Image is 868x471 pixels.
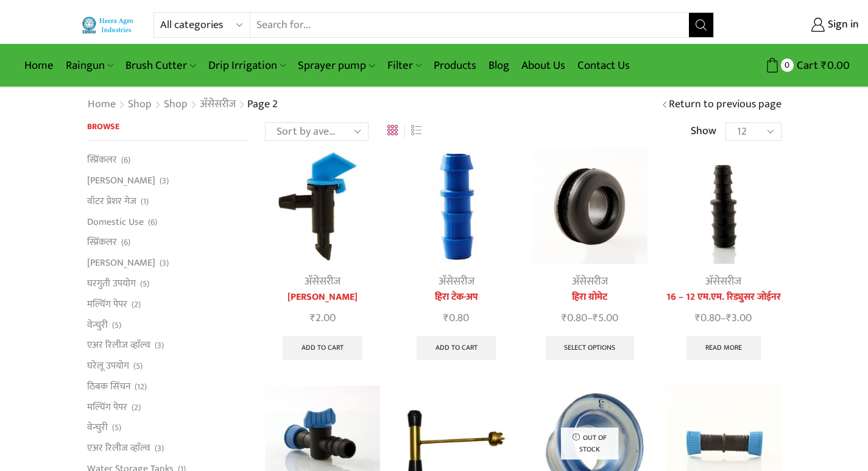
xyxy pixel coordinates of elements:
a: अ‍ॅसेसरीज [199,97,236,113]
a: Home [87,97,116,113]
span: – [532,310,647,327]
img: 16 - 12 एम.एम. रिड्युसर जोईनर [666,148,781,263]
a: Shop [127,97,152,113]
span: (3) [160,257,169,269]
a: Drip Irrigation [202,51,292,80]
a: अ‍ॅसेसरीज [439,272,475,291]
span: Page 2 [247,95,278,113]
span: 0 [781,58,794,71]
span: ₹ [821,56,827,75]
a: स्प्रिंकलर [87,153,117,170]
a: मल्चिंग पेपर [87,294,127,314]
bdi: 0.80 [695,309,721,327]
a: 0 Cart ₹0.00 [726,54,850,77]
img: Heera Grommet [532,148,647,263]
a: Raingun [60,51,119,80]
a: स्प्रिंकलर [87,232,117,253]
bdi: 0.80 [562,309,587,327]
span: (1) [141,196,149,208]
nav: Breadcrumb [87,97,280,113]
a: Brush Cutter [119,51,202,80]
span: (3) [155,442,164,455]
span: ₹ [593,309,598,327]
span: ₹ [562,309,567,327]
span: (6) [121,236,130,249]
a: ठिबक सिंचन [87,376,130,397]
a: Add to cart: “जे कॉक” [283,336,362,360]
span: Browse [87,119,119,133]
a: एअर रिलीज व्हाॅल्व [87,438,150,459]
img: Lateral-Joiner [398,148,513,263]
a: [PERSON_NAME] [87,171,155,191]
img: J-Cock [265,148,380,263]
span: Cart [794,57,818,74]
span: Show [691,124,716,140]
select: Shop order [265,122,369,141]
span: (6) [121,154,130,166]
a: 16 – 12 एम.एम. रिड्युसर जोईनर [666,290,781,305]
a: अ‍ॅसेसरीज [572,272,608,291]
a: वेन्चुरी [87,314,108,335]
bdi: 2.00 [310,309,336,327]
a: Filter [381,51,428,80]
a: हिरा टेक-अप [398,290,513,305]
span: (5) [133,360,143,372]
span: (5) [112,319,121,331]
a: Shop [163,97,188,113]
bdi: 5.00 [593,309,618,327]
a: वेन्चुरी [87,417,108,438]
a: Home [18,51,60,80]
span: (5) [112,422,121,434]
span: – [666,310,781,327]
a: घरगुती उपयोग [87,273,136,294]
a: Add to cart: “हिरा टेक-अप” [417,336,496,360]
a: Sign in [732,14,859,36]
span: (6) [148,216,157,228]
a: Select options for “हिरा ग्रोमेट” [546,336,635,360]
a: Products [428,51,482,80]
a: अ‍ॅसेसरीज [705,272,741,291]
bdi: 3.00 [726,309,752,327]
span: ₹ [443,309,449,327]
a: वॉटर प्रेशर गेज [87,191,136,211]
span: (12) [135,381,147,393]
a: घरेलू उपयोग [87,356,129,377]
a: Sprayer pump [292,51,381,80]
a: मल्चिंग पेपर [87,397,127,417]
button: Search button [689,13,713,37]
input: Search for... [250,13,690,37]
span: (5) [140,278,149,290]
a: Select options for “16 - 12 एम.एम. रिड्युसर जोईनर” [686,336,761,360]
span: (2) [132,299,141,311]
span: ₹ [695,309,700,327]
a: About Us [515,51,571,80]
a: एअर रिलीज व्हाॅल्व [87,335,150,356]
a: [PERSON_NAME] [87,253,155,274]
span: Sign in [825,17,859,33]
bdi: 0.00 [821,56,850,75]
a: Contact Us [571,51,636,80]
a: अ‍ॅसेसरीज [305,272,340,291]
p: Out of stock [561,428,619,460]
span: (3) [160,175,169,187]
a: [PERSON_NAME] [265,290,380,305]
a: Blog [482,51,515,80]
span: (3) [155,339,164,352]
span: (2) [132,402,141,414]
a: Return to previous page [669,97,782,113]
span: ₹ [310,309,316,327]
a: Domestic Use [87,211,144,232]
span: ₹ [726,309,732,327]
bdi: 0.80 [443,309,469,327]
a: हिरा ग्रोमेट [532,290,647,305]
